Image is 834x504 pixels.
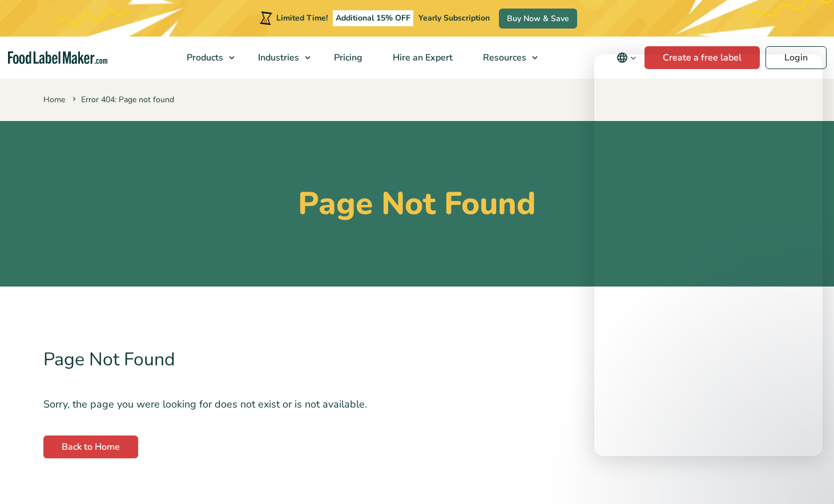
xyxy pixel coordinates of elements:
[389,51,454,64] span: Hire an Expert
[333,10,413,26] span: Additional 15% OFF
[468,37,543,79] a: Resources
[183,51,224,64] span: Products
[609,46,644,69] button: Change language
[43,396,791,413] p: Sorry, the page you were looking for does not exist or is not available.
[43,185,791,223] h1: Page Not Found
[480,51,527,64] span: Resources
[594,54,823,456] iframe: Intercom live chat
[276,13,328,23] span: Limited Time!
[378,37,465,79] a: Hire an Expert
[43,94,65,105] a: Home
[243,37,316,79] a: Industries
[70,94,174,105] span: Error 404: Page not found
[43,436,138,458] a: Back to Home
[499,9,577,29] a: Buy Now & Save
[255,51,300,64] span: Industries
[795,465,823,493] iframe: Intercom live chat
[172,37,240,79] a: Products
[319,37,375,79] a: Pricing
[43,332,791,387] h2: Page Not Found
[644,46,760,69] a: Create a free label
[8,51,108,64] a: Food Label Maker homepage
[765,46,827,69] a: Login
[418,13,490,23] span: Yearly Subscription
[331,51,364,64] span: Pricing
